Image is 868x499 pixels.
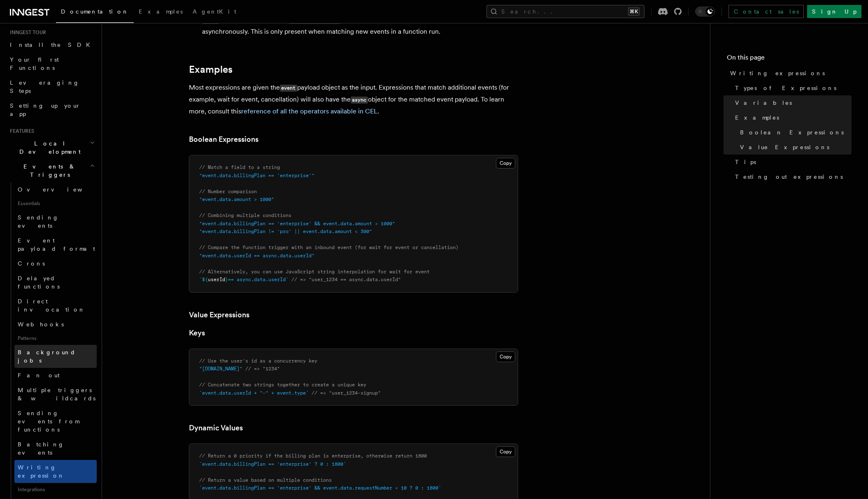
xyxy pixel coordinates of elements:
[737,125,852,140] a: Boolean Expressions
[730,69,825,77] span: Writing expressions
[18,237,95,252] span: Event payload format
[199,189,257,194] span: // Number comparison
[732,81,852,95] a: Types of Expressions
[7,162,90,179] span: Events & Triggers
[228,277,289,282] span: == async.data.userId`
[351,97,368,104] code: async
[189,422,243,434] a: Dynamic Values
[56,2,134,23] a: Documentation
[695,7,715,16] button: Toggle dark mode
[496,446,515,457] button: Copy
[14,256,97,271] a: Crons
[14,294,97,317] a: Direct invocation
[7,128,34,134] span: Features
[10,79,79,94] span: Leveraging Steps
[189,64,233,75] a: Examples
[732,169,852,184] a: Testing out expressions
[199,366,242,372] span: "[DOMAIN_NAME]"
[199,164,280,170] span: // Match a field to a string
[14,368,97,383] a: Fan out
[18,464,65,479] span: Writing expression
[14,406,97,437] a: Sending events from functions
[18,349,76,364] span: Background jobs
[18,441,64,456] span: Batching events
[10,42,95,48] span: Install the SDK
[18,298,85,313] span: Direct invocation
[18,387,95,402] span: Multiple triggers & wildcards
[14,345,97,368] a: Background jobs
[740,128,844,136] span: Boolean Expressions
[18,275,60,290] span: Delayed functions
[727,53,852,66] h4: On this page
[199,453,427,459] span: // Return a 0 priority if the billing plan is enterprise, otherwise return 1800
[199,461,346,467] span: `event.data.billingPlan == 'enterprise' ? 0 : 1800`
[199,485,441,491] span: `event.data.billingPlan == 'enterprise' && event.data.requestNumber < 10 ? 0 : 1800`
[735,113,779,122] span: Examples
[10,102,81,117] span: Setting up your app
[199,277,202,282] span: `
[189,134,258,145] a: Boolean Expressions
[10,56,59,71] span: Your first Functions
[7,29,46,36] span: Inngest tour
[18,186,102,193] span: Overview
[486,5,645,18] button: Search...⌘K
[199,229,372,234] span: "event.data.billingPlan != 'pro' || event.data.amount < 300"
[139,8,183,15] span: Examples
[199,253,314,259] span: "event.data.userId == async.data.userId"
[735,84,836,92] span: Types of Expressions
[628,7,640,16] kbd: ⌘K
[199,213,291,218] span: // Combining multiple conditions
[14,197,97,210] span: Essentials
[14,460,97,483] a: Writing expression
[189,327,205,339] a: Keys
[14,271,97,294] a: Delayed functions
[241,107,377,115] a: reference of all the operators available in CEL
[732,95,852,110] a: Variables
[7,75,97,98] a: Leveraging Steps
[740,143,829,151] span: Value Expressions
[18,260,45,267] span: Crons
[199,196,274,202] span: "event.data.amount > 1000"
[14,383,97,406] a: Multiple triggers & wildcards
[199,245,458,250] span: // Compare the function trigger with an inbound event (for wait for event or cancellation)
[732,155,852,169] a: Tips
[193,8,236,15] span: AgentKit
[199,382,366,388] span: // Concatenate two strings together to create a unique key
[291,277,401,282] span: // => "user_1234 == async.data.userId"
[7,139,90,156] span: Local Development
[208,277,225,282] span: userId
[199,221,395,226] span: "event.data.billingPlan == 'enterprise' && event.data.amount > 1000"
[245,366,280,372] span: // => "1234"
[202,17,219,24] code: async
[7,159,97,182] button: Events & Triggers
[225,277,228,282] span: }
[280,85,297,92] code: event
[199,477,332,483] span: // Return a value based on multiple conditions
[14,317,97,332] a: Webhooks
[727,66,852,81] a: Writing expressions
[735,173,843,181] span: Testing out expressions
[289,17,340,24] code: step.waitForEvent
[18,410,79,433] span: Sending events from functions
[134,2,188,22] a: Examples
[737,140,852,155] a: Value Expressions
[735,99,792,107] span: Variables
[496,158,515,169] button: Copy
[7,37,97,52] a: Install the SDK
[7,98,97,121] a: Setting up your app
[189,309,249,321] a: Value Expressions
[14,182,97,197] a: Overview
[202,277,208,282] span: ${
[18,372,60,379] span: Fan out
[199,358,317,364] span: // Use the user's id as a concurrency key
[807,5,861,18] a: Sign Up
[200,14,518,37] li: refers to a new event in and . It's the incoming event which is matched asynchronously. This is o...
[199,390,309,396] span: `event.data.userId + "-" + event.type`
[728,5,804,18] a: Contact sales
[14,437,97,460] a: Batching events
[199,269,430,275] span: // Alternatively, you can use JavaScript string interpolation for wait for event
[18,214,59,229] span: Sending events
[7,136,97,159] button: Local Development
[14,483,97,496] span: Integrations
[732,110,852,125] a: Examples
